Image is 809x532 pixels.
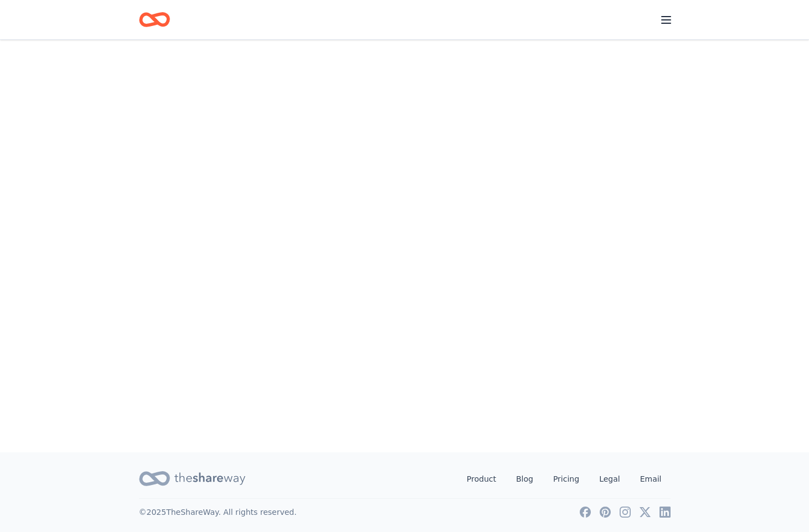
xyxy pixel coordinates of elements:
a: Email [631,468,671,490]
a: Legal [590,468,629,490]
a: Pricing [544,468,588,490]
a: Product [458,468,505,490]
a: Blog [507,468,542,490]
a: Home [139,7,170,33]
p: © 2025 TheShareWay. All rights reserved. [139,505,297,519]
nav: quick links [458,468,671,490]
